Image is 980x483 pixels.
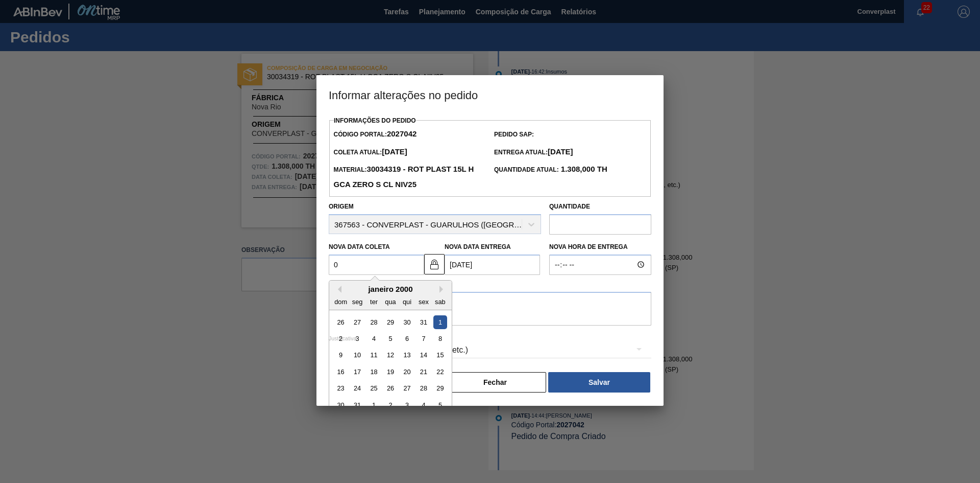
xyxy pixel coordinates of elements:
[433,332,447,346] div: Choose sábado, 8 de janeiro de 2000
[400,398,414,412] div: Choose quinta-feira, 3 de fevereiro de 2000
[334,315,348,329] div: Choose domingo, 26 de dezembro de 1999
[548,147,573,156] strong: [DATE]
[383,315,397,329] div: Choose quarta-feira, 29 de dezembro de 1999
[333,166,474,189] span: Material:
[416,365,430,379] div: Choose sexta-feira, 21 de janeiro de 2000
[351,348,364,362] div: Choose segunda-feira, 10 de janeiro de 2000
[445,255,540,275] input: dd/mm/yyyy
[329,255,424,275] input: dd/mm/yyyy
[383,348,397,362] div: Choose quarta-feira, 12 de janeiro de 2000
[329,336,651,364] div: Aquisição ABI (Preços, contratos, etc.)
[329,278,651,292] label: Observação
[416,381,430,395] div: Choose sexta-feira, 28 de janeiro de 2000
[444,372,546,393] button: Fechar
[494,166,607,173] span: Quantidade Atual:
[416,294,430,308] div: sex
[549,203,590,210] label: Quantidade
[383,332,397,346] div: Choose quarta-feira, 5 de janeiro de 2000
[433,294,447,308] div: sab
[494,131,534,138] span: Pedido SAP:
[439,286,447,293] button: Next Month
[433,365,447,379] div: Choose sábado, 22 de janeiro de 2000
[400,294,414,308] div: qui
[329,285,452,293] div: janeiro 2000
[351,398,364,412] div: Choose segunda-feira, 31 de janeiro de 2000
[548,372,650,393] button: Salvar
[433,348,447,362] div: Choose sábado, 15 de janeiro de 2000
[400,332,414,346] div: Choose quinta-feira, 6 de janeiro de 2000
[494,149,573,156] span: Entrega Atual:
[400,365,414,379] div: Choose quinta-feira, 20 de janeiro de 2000
[334,398,348,412] div: Choose domingo, 30 de janeiro de 2000
[383,365,397,379] div: Choose quarta-feira, 19 de janeiro de 2000
[351,332,364,346] div: Choose segunda-feira, 3 de janeiro de 2000
[351,381,364,395] div: Choose segunda-feira, 24 de janeiro de 2000
[367,365,381,379] div: Choose terça-feira, 18 de janeiro de 2000
[549,240,651,255] label: Nova Hora de Entrega
[400,348,414,362] div: Choose quinta-feira, 13 de janeiro de 2000
[433,315,447,329] div: Choose sábado, 1 de janeiro de 2000
[416,315,430,329] div: Choose sexta-feira, 31 de dezembro de 1999
[367,381,381,395] div: Choose terça-feira, 25 de janeiro de 2000
[351,365,364,379] div: Choose segunda-feira, 17 de janeiro de 2000
[351,315,364,329] div: Choose segunda-feira, 27 de dezembro de 1999
[367,348,381,362] div: Choose terça-feira, 11 de janeiro de 2000
[383,398,397,412] div: Choose quarta-feira, 2 de fevereiro de 2000
[334,365,348,379] div: Choose domingo, 16 de janeiro de 2000
[559,165,607,173] strong: 1.308,000 TH
[424,254,445,274] button: locked
[387,129,416,138] strong: 2027042
[433,398,447,412] div: Choose sábado, 5 de fevereiro de 2000
[416,398,430,412] div: Choose sexta-feira, 4 de fevereiro de 2000
[416,348,430,362] div: Choose sexta-feira, 14 de janeiro de 2000
[416,332,430,346] div: Choose sexta-feira, 7 de janeiro de 2000
[333,131,416,138] span: Código Portal:
[334,286,341,293] button: Previous Month
[433,381,447,395] div: Choose sábado, 29 de janeiro de 2000
[334,348,348,362] div: Choose domingo, 9 de janeiro de 2000
[400,381,414,395] div: Choose quinta-feira, 27 de janeiro de 2000
[329,203,354,210] label: Origem
[333,165,474,189] strong: 30034319 - ROT PLAST 15L H GCA ZERO S CL NIV25
[334,332,348,346] div: Choose domingo, 2 de janeiro de 2000
[332,313,448,413] div: month 2000-01
[367,398,381,412] div: Choose terça-feira, 1 de fevereiro de 2000
[367,332,381,346] div: Choose terça-feira, 4 de janeiro de 2000
[367,315,381,329] div: Choose terça-feira, 28 de dezembro de 1999
[329,243,390,250] label: Nova Data Coleta
[400,315,414,329] div: Choose quinta-feira, 30 de dezembro de 1999
[333,149,407,156] span: Coleta Atual:
[382,147,407,156] strong: [DATE]
[316,75,664,114] h3: Informar alterações no pedido
[428,258,440,270] img: locked
[383,381,397,395] div: Choose quarta-feira, 26 de janeiro de 2000
[334,117,416,124] label: Informações do Pedido
[445,243,511,250] label: Nova Data Entrega
[367,294,381,308] div: ter
[334,381,348,395] div: Choose domingo, 23 de janeiro de 2000
[334,294,348,308] div: dom
[383,294,397,308] div: qua
[351,294,364,308] div: seg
